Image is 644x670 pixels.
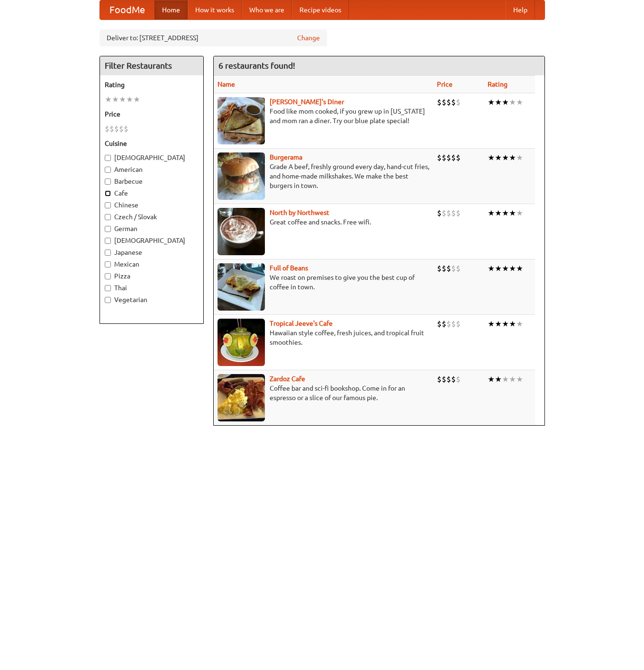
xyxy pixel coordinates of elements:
[516,263,523,274] li: ★
[105,259,199,269] label: Mexican
[502,208,509,218] li: ★
[105,109,199,119] h5: Price
[105,250,111,256] input: Japanese
[218,97,265,144] img: sallys.jpg
[516,374,523,384] li: ★
[105,155,111,161] input: [DEMOGRAPHIC_DATA]
[437,263,442,274] li: $
[105,285,111,291] input: Thai
[488,263,495,274] li: ★
[105,190,111,197] input: Cafe
[109,124,114,134] li: $
[495,97,502,107] li: ★
[516,319,523,329] li: ★
[218,162,429,190] p: Grade A beef, freshly ground every day, hand-cut fries, and home-made milkshakes. We make the bes...
[495,263,502,274] li: ★
[218,217,429,227] p: Great coffee and snacks. Free wifi.
[502,97,509,107] li: ★
[451,152,456,163] li: $
[270,209,329,216] b: North by Northwest
[218,152,265,200] img: burgerama.jpg
[218,384,429,402] p: Coffee bar and sci-fi bookshop. Come in for an espresso or a slice of our famous pie.
[495,208,502,218] li: ★
[488,374,495,384] li: ★
[270,264,308,272] a: Full of Beans
[509,152,516,163] li: ★
[270,153,302,161] a: Burgerama
[105,124,109,134] li: $
[509,319,516,329] li: ★
[218,208,265,255] img: north.jpg
[105,297,111,303] input: Vegetarian
[105,167,111,173] input: American
[100,56,203,75] h4: Filter Restaurants
[442,319,446,329] li: $
[446,152,451,163] li: $
[516,152,523,163] li: ★
[442,263,446,274] li: $
[105,248,199,257] label: Japanese
[105,200,199,210] label: Chinese
[437,80,453,88] a: Price
[516,97,523,107] li: ★
[105,177,199,186] label: Barbecue
[105,238,111,244] input: [DEMOGRAPHIC_DATA]
[105,271,199,281] label: Pizza
[456,152,461,163] li: $
[218,80,235,88] a: Name
[437,152,442,163] li: $
[218,374,265,421] img: zardoz.jpg
[218,107,429,125] p: Food like mom cooked, if you grew up in [US_STATE] and mom ran a diner. Try our blue plate special!
[451,263,456,274] li: $
[442,97,446,107] li: $
[456,97,461,107] li: $
[456,263,461,274] li: $
[124,124,128,134] li: $
[437,319,442,329] li: $
[105,188,199,198] label: Cafe
[509,263,516,274] li: ★
[218,263,265,311] img: beans.jpg
[488,208,495,218] li: ★
[509,97,516,107] li: ★
[105,295,199,304] label: Vegetarian
[502,152,509,163] li: ★
[270,320,333,327] b: Tropical Jeeve's Cafe
[105,236,199,245] label: [DEMOGRAPHIC_DATA]
[451,208,456,218] li: $
[516,208,523,218] li: ★
[270,375,305,383] a: Zardoz Cafe
[270,98,344,106] a: [PERSON_NAME]'s Diner
[105,139,199,148] h5: Cuisine
[502,319,509,329] li: ★
[105,212,199,222] label: Czech / Slovak
[105,179,111,185] input: Barbecue
[495,319,502,329] li: ★
[437,97,442,107] li: $
[154,0,188,19] a: Home
[446,319,451,329] li: $
[218,328,429,347] p: Hawaiian style coffee, fresh juices, and tropical fruit smoothies.
[105,224,199,233] label: German
[451,374,456,384] li: $
[442,374,446,384] li: $
[488,152,495,163] li: ★
[442,152,446,163] li: $
[292,0,349,19] a: Recipe videos
[105,153,199,162] label: [DEMOGRAPHIC_DATA]
[114,124,119,134] li: $
[119,124,124,134] li: $
[100,29,327,46] div: Deliver to: [STREET_ADDRESS]
[105,283,199,293] label: Thai
[218,273,429,292] p: We roast on premises to give you the best cup of coffee in town.
[119,94,126,105] li: ★
[297,33,320,43] a: Change
[509,208,516,218] li: ★
[451,319,456,329] li: $
[242,0,292,19] a: Who we are
[188,0,242,19] a: How it works
[442,208,446,218] li: $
